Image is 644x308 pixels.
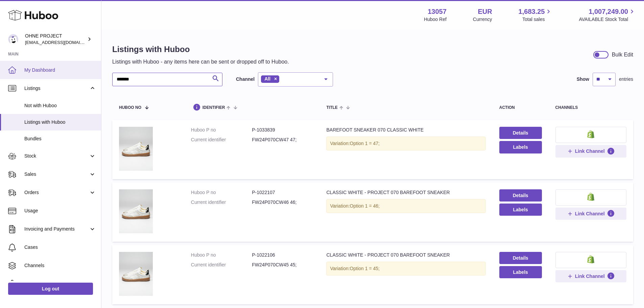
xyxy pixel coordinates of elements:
[579,16,636,23] span: AVAILABLE Stock Total
[202,105,225,110] span: identifier
[191,137,252,143] dt: Current identifier
[575,273,605,279] span: Link Channel
[236,76,255,82] label: Channel
[579,7,636,23] a: 1,007,249.00 AVAILABLE Stock Total
[499,127,542,139] a: Details
[555,270,626,282] button: Link Channel
[252,262,313,268] dd: FW24P070CW45 45;
[24,226,89,232] span: Invoicing and Payments
[119,105,141,110] span: Huboo no
[252,199,313,206] dd: FW24P070CW46 46;
[252,189,313,196] dd: P-1022107
[326,137,485,150] div: Variation:
[499,105,542,110] div: action
[191,262,252,268] dt: Current identifier
[499,204,542,216] button: Labels
[24,119,96,125] span: Listings with Huboo
[555,208,626,220] button: Link Channel
[24,153,89,159] span: Stock
[24,171,89,177] span: Sales
[587,255,594,263] img: shopify-small.png
[575,211,605,217] span: Link Channel
[112,58,289,66] p: Listings with Huboo - any items here can be sent or dropped off to Huboo.
[25,33,86,46] div: OHNE PROJECT
[24,189,89,196] span: Orders
[589,7,628,16] span: 1,007,249.00
[350,266,380,271] span: Option 1 = 45;
[24,136,96,142] span: Bundles
[577,76,589,82] label: Show
[499,252,542,264] a: Details
[252,252,313,258] dd: P-1022106
[8,283,93,295] a: Log out
[24,244,96,251] span: Cases
[24,67,96,73] span: My Dashboard
[326,262,485,276] div: Variation:
[555,145,626,157] button: Link Channel
[499,189,542,202] a: Details
[191,127,252,133] dt: Huboo P no
[326,252,485,258] div: CLASSIC WHITE - PROJECT 070 BAREFOOT SNEAKER
[252,127,313,133] dd: P-1033839
[499,141,542,153] button: Labels
[24,281,96,287] span: Settings
[326,199,485,213] div: Variation:
[587,130,594,138] img: shopify-small.png
[191,252,252,258] dt: Huboo P no
[25,40,99,45] span: [EMAIL_ADDRESS][DOMAIN_NAME]
[24,85,89,92] span: Listings
[575,148,605,154] span: Link Channel
[478,7,492,16] strong: EUR
[8,34,18,44] img: internalAdmin-13057@internal.huboo.com
[473,16,492,23] div: Currency
[350,141,380,146] span: Option 1 = 47;
[112,44,289,55] h1: Listings with Huboo
[24,102,96,109] span: Not with Huboo
[612,51,633,58] div: Bulk Edit
[587,193,594,201] img: shopify-small.png
[619,76,633,82] span: entries
[499,266,542,278] button: Labels
[191,189,252,196] dt: Huboo P no
[24,208,96,214] span: Usage
[252,137,313,143] dd: FW24P070CW47 47;
[519,7,545,16] span: 1,683.25
[264,76,270,81] span: All
[428,7,447,16] strong: 13057
[326,189,485,196] div: CLASSIC WHITE - PROJECT 070 BAREFOOT SNEAKER
[24,262,96,269] span: Channels
[119,127,153,171] img: BAREFOOT SNEAKER 070 CLASSIC WHITE
[350,203,380,209] span: Option 1 = 46;
[191,199,252,206] dt: Current identifier
[119,252,153,296] img: CLASSIC WHITE - PROJECT 070 BAREFOOT SNEAKER
[326,127,485,133] div: BAREFOOT SNEAKER 070 CLASSIC WHITE
[326,105,337,110] span: title
[119,189,153,233] img: CLASSIC WHITE - PROJECT 070 BAREFOOT SNEAKER
[519,7,553,23] a: 1,683.25 Total sales
[522,16,552,23] span: Total sales
[555,105,626,110] div: channels
[424,16,447,23] div: Huboo Ref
